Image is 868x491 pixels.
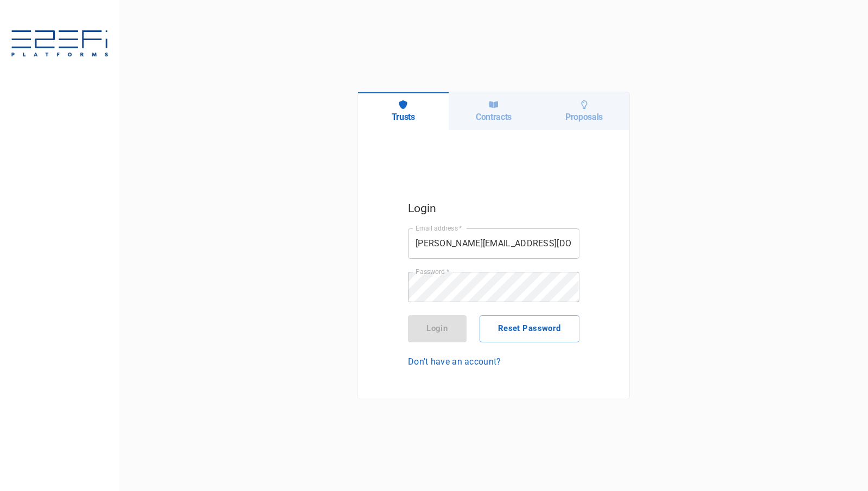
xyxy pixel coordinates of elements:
h5: Login [408,199,579,218]
h6: Proposals [565,112,603,122]
label: Password [416,267,449,276]
h6: Trusts [392,112,415,122]
label: Email address [416,224,462,233]
img: E2EFiPLATFORMS-7f06cbf9.svg [11,30,108,59]
button: Reset Password [480,315,579,342]
a: Don't have an account? [408,355,579,368]
h6: Contracts [476,112,512,122]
